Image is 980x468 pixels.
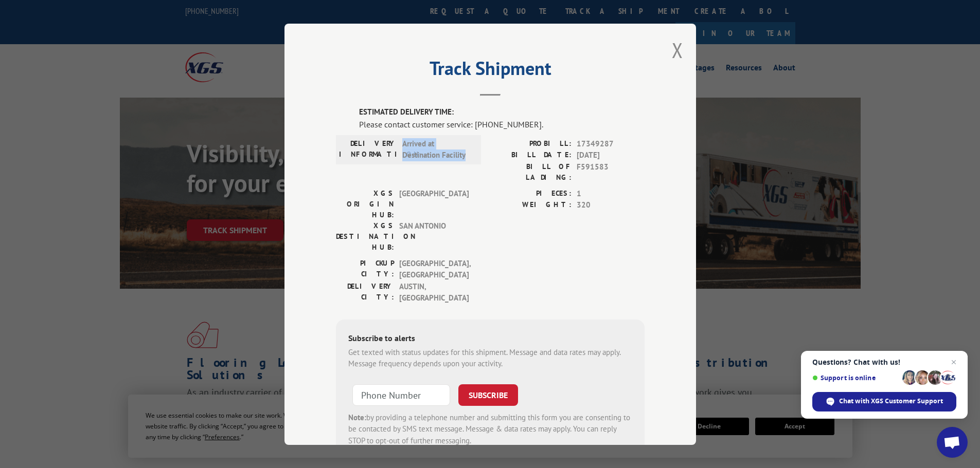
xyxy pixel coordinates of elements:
span: Close chat [948,356,960,368]
h2: Track Shipment [336,61,645,81]
label: BILL OF LADING: [490,161,572,182]
span: Arrived at Destination Facility [402,138,472,161]
label: DELIVERY INFORMATION: [339,138,397,161]
span: [GEOGRAPHIC_DATA] , [GEOGRAPHIC_DATA] [399,257,469,280]
span: F591583 [577,161,645,182]
label: XGS ORIGIN HUB: [336,188,394,220]
div: by providing a telephone number and submitting this form you are consenting to be contacted by SM... [348,411,632,446]
label: BILL DATE: [490,149,572,161]
div: Open chat [937,427,968,458]
span: AUSTIN , [GEOGRAPHIC_DATA] [399,280,469,304]
span: 1 [577,188,645,199]
button: SUBSCRIBE [458,384,518,405]
label: DELIVERY CITY: [336,280,394,304]
span: Support is online [812,374,899,382]
span: 17349287 [577,138,645,149]
label: PICKUP CITY: [336,257,394,280]
label: PIECES: [490,188,572,199]
div: Chat with XGS Customer Support [812,392,956,411]
label: PROBILL: [490,138,572,149]
button: Close modal [672,36,683,64]
label: WEIGHT: [490,199,572,211]
div: Please contact customer service: [PHONE_NUMBER]. [359,118,645,130]
label: ESTIMATED DELIVERY TIME: [359,106,645,118]
span: [GEOGRAPHIC_DATA] [399,188,469,220]
input: Phone Number [352,384,450,405]
span: [DATE] [577,149,645,161]
label: XGS DESTINATION HUB: [336,220,394,252]
span: 320 [577,199,645,211]
div: Get texted with status updates for this shipment. Message and data rates may apply. Message frequ... [348,346,632,369]
strong: Note: [348,412,366,422]
span: Questions? Chat with us! [812,358,956,366]
span: Chat with XGS Customer Support [839,397,943,406]
span: SAN ANTONIO [399,220,469,252]
div: Subscribe to alerts [348,331,632,346]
